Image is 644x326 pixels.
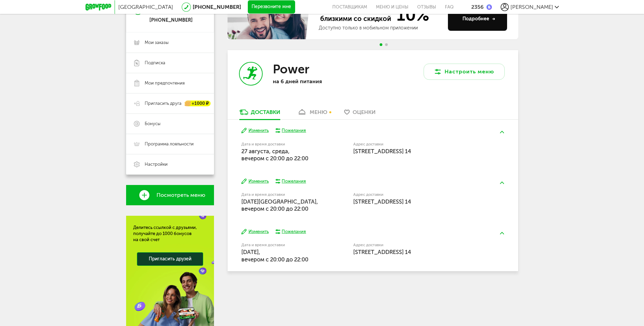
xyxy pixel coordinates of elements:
[251,109,280,115] div: Доставки
[145,60,165,66] span: Подписка
[126,134,214,154] a: Программа лояльности
[353,243,479,247] label: Адрес доставки
[133,225,207,243] div: Делитесь ссылкой с друзьями, получайте до 1000 бонусов на свой счет
[353,109,376,115] span: Оценки
[273,78,361,85] p: на 6 дней питания
[471,4,484,10] div: 2356
[294,109,331,119] a: меню
[276,178,306,184] button: Пожелания
[241,193,319,196] label: Дата и время доставки
[145,141,194,147] span: Программа лояльности
[500,131,504,133] img: arrow-up-green.5eb5f82.svg
[241,229,269,235] button: Изменить
[126,73,214,93] a: Мои предпочтения
[126,53,214,73] a: Подписка
[241,243,319,247] label: Дата и время доставки
[380,43,382,46] span: Go to slide 1
[282,229,306,235] div: Пожелания
[282,127,306,134] div: Пожелания
[149,17,199,23] div: [PHONE_NUMBER]
[310,109,327,115] div: меню
[248,0,295,14] button: Перезвоните мне
[145,161,168,167] span: Настройки
[126,185,214,205] a: Посмотреть меню
[276,127,306,134] button: Пожелания
[185,101,211,107] div: +1000 ₽
[500,182,504,184] img: arrow-up-green.5eb5f82.svg
[462,16,495,22] div: Подробнее
[282,178,306,184] div: Пожелания
[241,198,318,212] span: [DATE][GEOGRAPHIC_DATA], вечером c 20:00 до 22:00
[145,80,185,86] span: Мои предпочтения
[241,178,269,185] button: Изменить
[273,62,309,76] h3: Power
[145,100,182,107] span: Пригласить друга
[392,6,429,23] span: 10%
[241,148,308,162] span: 27 августа, среда, вечером c 20:00 до 22:00
[424,64,505,80] button: Настроить меню
[236,109,284,119] a: Доставки
[126,114,214,134] a: Бонусы
[510,4,553,10] span: [PERSON_NAME]
[126,154,214,174] a: Настройки
[276,229,306,235] button: Пожелания
[157,192,205,198] span: Посмотреть меню
[126,93,214,114] a: Пригласить друга +1000 ₽
[126,32,214,53] a: Мои заказы
[353,198,411,205] span: [STREET_ADDRESS] 14
[385,43,388,46] span: Go to slide 2
[500,232,504,234] img: arrow-up-green.5eb5f82.svg
[448,7,507,31] button: Подробнее
[118,4,173,10] span: [GEOGRAPHIC_DATA]
[319,25,443,31] div: Доступно только в мобильном приложении
[341,109,379,119] a: Оценки
[241,127,269,134] button: Изменить
[145,40,169,46] span: Мои заказы
[486,4,492,10] img: bonus_b.cdccf46.png
[353,148,411,155] span: [STREET_ADDRESS] 14
[353,193,479,196] label: Адрес доставки
[193,4,241,10] a: [PHONE_NUMBER]
[241,249,308,262] span: [DATE], вечером c 20:00 до 22:00
[145,121,161,127] span: Бонусы
[137,252,203,266] a: Пригласить друзей
[241,142,319,146] label: Дата и время доставки
[353,249,411,255] span: [STREET_ADDRESS] 14
[353,142,479,146] label: Адрес доставки
[319,6,392,23] span: Питайтесь вместе с близкими со скидкой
